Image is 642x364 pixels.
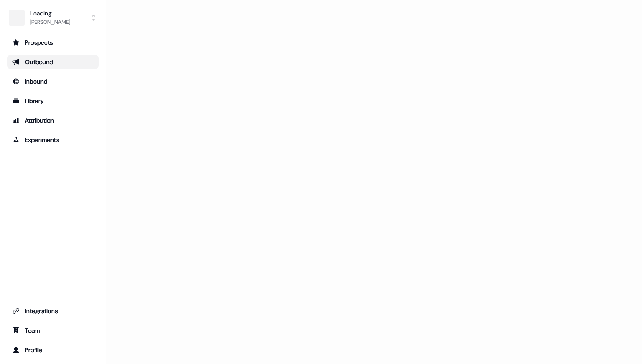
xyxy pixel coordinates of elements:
div: Profile [12,345,93,354]
div: [PERSON_NAME] [30,18,70,27]
div: Library [12,96,93,105]
a: Go to team [7,323,99,337]
div: Loading... [30,9,70,18]
div: Prospects [12,38,93,47]
button: Loading...[PERSON_NAME] [7,7,99,28]
a: Go to prospects [7,35,99,50]
a: Go to profile [7,343,99,357]
a: Go to experiments [7,133,99,147]
a: Go to templates [7,94,99,108]
div: Integrations [12,307,93,315]
div: Attribution [12,116,93,125]
a: Go to integrations [7,304,99,318]
div: Experiments [12,135,93,144]
div: Team [12,326,93,335]
a: Go to Inbound [7,74,99,88]
a: Go to attribution [7,113,99,127]
div: Inbound [12,77,93,86]
div: Outbound [12,57,93,66]
a: Go to outbound experience [7,55,99,69]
